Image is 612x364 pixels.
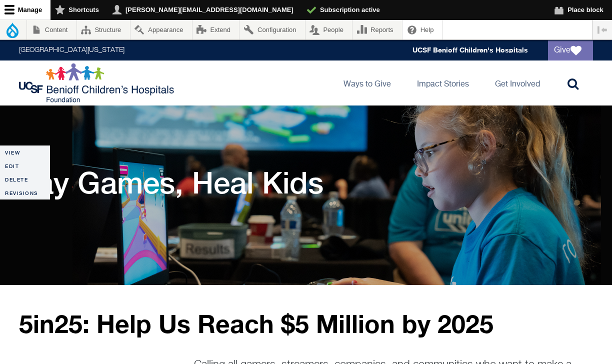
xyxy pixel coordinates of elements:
[412,46,528,54] a: UCSF Benioff Children's Hospitals
[239,20,304,39] a: Configuration
[19,308,493,338] strong: 5in25: Help Us Reach $5 Million by 2025
[335,60,399,105] a: Ways to Give
[305,20,352,39] a: People
[192,20,239,39] a: Extend
[352,20,402,39] a: Reports
[409,60,477,105] a: Impact Stories
[130,20,192,39] a: Appearance
[402,20,442,39] a: Help
[548,40,593,60] a: Give
[10,165,323,200] h1: Play Games, Heal Kids
[487,60,548,105] a: Get Involved
[27,20,76,39] a: Content
[19,47,124,54] a: [GEOGRAPHIC_DATA][US_STATE]
[19,63,176,103] img: Logo for UCSF Benioff Children's Hospitals Foundation
[592,20,612,39] button: Vertical orientation
[77,20,130,39] a: Structure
